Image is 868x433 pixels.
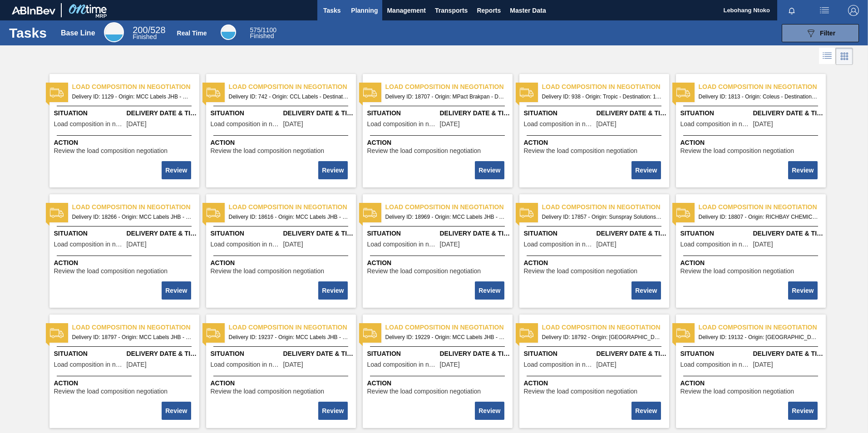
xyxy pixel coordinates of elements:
[211,241,281,248] span: Load composition in negotiation
[597,349,667,359] span: Delivery Date & Time
[542,92,662,102] span: Delivery ID: 938 - Origin: Tropic - Destination: 1SD
[524,108,594,118] span: Situation
[54,361,124,368] span: Load composition in negotiation
[319,280,348,300] div: Complete task: 2255789
[127,241,147,248] span: 08/20/2025,
[319,160,348,180] div: Complete task: 2255784
[229,212,349,222] span: Delivery ID: 18616 - Origin: MCC Labels JHB - Destination: 1SD
[475,402,504,420] button: Review
[836,48,853,65] div: Card Vision
[819,5,830,16] img: userActions
[127,361,147,368] span: 09/08/2025,
[283,108,354,118] span: Delivery Date & Time
[597,361,616,368] span: 09/05/2025,
[520,206,533,220] img: status
[54,138,197,148] span: Action
[211,349,281,359] span: Situation
[72,212,192,222] span: Delivery ID: 18266 - Origin: MCC Labels JHB - Destination: 1SD
[475,161,504,179] button: Review
[681,258,824,268] span: Action
[435,5,468,16] span: Transports
[385,202,513,212] span: Load composition in negotiation
[440,121,460,128] span: 09/05/2025,
[211,148,325,154] span: Review the load composition negotiation
[250,27,276,39] div: Real Time
[699,323,826,332] span: Load composition in negotiation
[54,148,168,154] span: Review the load composition negotiation
[524,268,638,275] span: Review the load composition negotiation
[367,268,481,275] span: Review the load composition negotiation
[789,160,818,180] div: Complete task: 2255787
[542,202,669,212] span: Load composition in negotiation
[789,280,818,300] div: Complete task: 2255792
[385,332,505,342] span: Delivery ID: 19229 - Origin: MCC Labels JHB - Destination: 1SE
[681,108,751,118] span: Situation
[631,402,661,420] button: Review
[72,202,199,212] span: Load composition in negotiation
[250,32,274,39] span: Finished
[133,26,165,40] div: Base Line
[221,25,236,40] div: Real Time
[542,332,662,342] span: Delivery ID: 18792 - Origin: Thuthuka - Destination: 1SD
[211,361,281,368] span: Load composition in negotiation
[676,206,690,220] img: status
[318,161,347,179] button: Review
[524,379,667,388] span: Action
[681,148,794,154] span: Review the load composition negotiation
[367,148,481,154] span: Review the load composition negotiation
[632,160,661,180] div: Complete task: 2255786
[207,326,220,340] img: status
[54,241,124,248] span: Load composition in negotiation
[476,401,505,421] div: Complete task: 2255795
[440,229,510,238] span: Delivery Date & Time
[699,92,819,102] span: Delivery ID: 1813 - Origin: Coleus - Destination: 1SD
[788,402,817,420] button: Review
[207,86,220,99] img: status
[367,229,438,238] span: Situation
[753,229,824,238] span: Delivery Date & Time
[788,281,817,300] button: Review
[283,229,354,238] span: Delivery Date & Time
[163,160,192,180] div: Complete task: 2255783
[283,349,354,359] span: Delivery Date & Time
[510,5,546,16] span: Master Data
[524,148,638,154] span: Review the load composition negotiation
[476,160,505,180] div: Complete task: 2255785
[61,29,95,37] div: Base Line
[229,332,349,342] span: Delivery ID: 19237 - Origin: MCC Labels JHB - Destination: 1SE
[597,121,616,128] span: 03/13/2023,
[681,388,794,395] span: Review the load composition negotiation
[283,361,303,368] span: 09/30/2025,
[250,26,261,34] span: 575
[367,361,438,368] span: Load composition in negotiation
[229,323,356,332] span: Load composition in negotiation
[211,138,354,148] span: Action
[524,121,594,128] span: Load composition in negotiation
[211,108,281,118] span: Situation
[782,24,859,42] button: Filter
[163,401,192,421] div: Complete task: 2255793
[699,82,826,92] span: Load composition in negotiation
[789,401,818,421] div: Complete task: 2255797
[520,326,533,340] img: status
[127,229,197,238] span: Delivery Date & Time
[133,33,157,40] span: Finished
[50,86,64,99] img: status
[133,25,165,35] span: / 528
[229,202,356,212] span: Load composition in negotiation
[367,349,438,359] span: Situation
[211,268,325,275] span: Review the load composition negotiation
[524,258,667,268] span: Action
[524,241,594,248] span: Load composition in negotiation
[351,5,378,16] span: Planning
[753,108,824,118] span: Delivery Date & Time
[50,326,64,340] img: status
[54,268,168,275] span: Review the load composition negotiation
[753,241,773,248] span: 09/08/2025,
[207,206,220,220] img: status
[524,349,594,359] span: Situation
[319,401,348,421] div: Complete task: 2255794
[211,388,325,395] span: Review the load composition negotiation
[127,349,197,359] span: Delivery Date & Time
[211,121,281,128] span: Load composition in negotiation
